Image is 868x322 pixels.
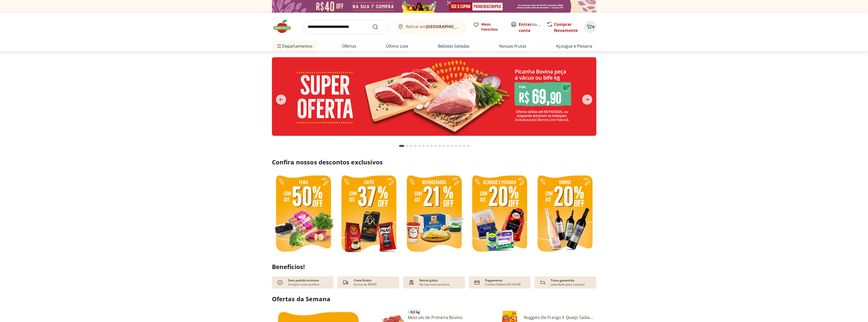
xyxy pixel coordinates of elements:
button: Go to page 11 from fs-carousel [442,140,446,152]
a: Ofertas [342,43,356,49]
span: Departamentos [276,40,312,52]
img: Devolução [539,278,547,287]
img: refrigerados [403,172,466,256]
img: feira [272,172,335,256]
span: 0 [592,24,594,29]
span: ~ 0,5 kg [408,309,421,314]
p: Acima de R$399 [354,282,377,287]
p: Liberdade para comprar [551,282,585,287]
input: search [303,20,389,34]
b: [GEOGRAPHIC_DATA]/[GEOGRAPHIC_DATA] [426,24,511,29]
h2: Ofertas da Semana [272,295,596,303]
p: Troca garantida [551,278,574,282]
a: Açougue e Peixaria [556,43,592,49]
button: Go to page 3 from fs-carousel [409,140,413,152]
img: truck [342,278,350,287]
button: previous [272,94,290,105]
p: Pagamento [485,278,502,282]
button: Go to page 9 from fs-carousel [434,140,438,152]
button: Go to page 8 from fs-carousel [430,140,434,152]
button: Go to page 16 from fs-carousel [462,140,466,152]
button: Go to page 2 from fs-carousel [405,140,409,152]
img: café [337,172,400,256]
button: next [578,94,596,105]
button: Go to page 17 from fs-carousel [466,140,470,152]
a: Bebidas Geladas [438,43,470,49]
button: Go to page 10 from fs-carousel [438,140,442,152]
span: Retirar em [406,24,462,29]
button: Retirar em[GEOGRAPHIC_DATA]/[GEOGRAPHIC_DATA] [395,20,467,34]
a: Meus Favoritos [473,22,505,32]
img: check [276,278,284,287]
span: Meus Favoritos [481,22,505,32]
button: Go to page 15 from fs-carousel [458,140,462,152]
a: Músculo de Primeira Bovino [408,315,482,320]
p: Na loja mais próxima [419,282,449,287]
h2: Benefícios! [272,263,596,270]
p: Crédito-Débito-PIX-VA/VR [485,282,521,287]
p: Sem pedido mínimo [288,278,319,282]
button: Go to page 4 from fs-carousel [413,140,417,152]
button: Go to page 14 from fs-carousel [454,140,458,152]
img: super oferta [272,57,596,136]
img: Hortifruti [272,19,297,34]
a: Nuggets De Frango E Queijo Sadia 300G [524,315,598,320]
button: Go to page 6 from fs-carousel [421,140,426,152]
p: Frete Grátis [354,278,372,282]
p: Compre como preferir [288,282,320,287]
h2: Confira nossos descontos exclusivos [272,158,596,166]
button: Go to page 13 from fs-carousel [450,140,454,152]
a: Nossas Frutas [499,43,526,49]
img: resfriados [468,172,531,256]
img: card [473,278,481,287]
button: Carrinho [584,21,596,33]
button: Current page from fs-carousel [398,140,405,152]
p: Retire grátis [419,278,438,282]
button: Submit Search [372,24,384,30]
button: Menu [276,40,282,52]
a: Entrar [519,22,532,27]
img: payment [407,278,415,287]
span: ou [519,21,541,33]
a: Comprar Novamente [554,22,578,33]
a: Criar conta [519,22,547,33]
a: Último Lote [386,43,408,49]
img: vinhos [533,172,596,256]
button: Go to page 7 from fs-carousel [426,140,430,152]
button: Go to page 12 from fs-carousel [446,140,450,152]
button: Go to page 5 from fs-carousel [417,140,421,152]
